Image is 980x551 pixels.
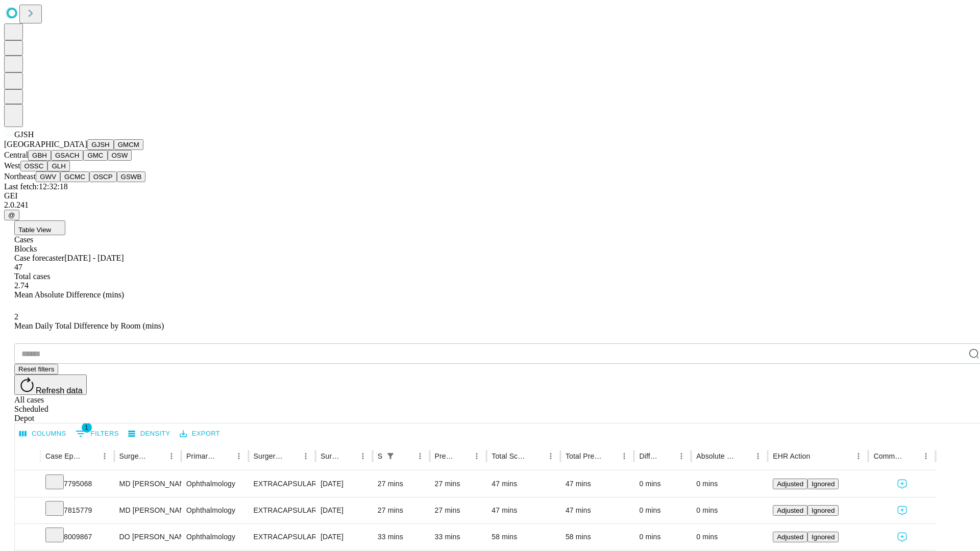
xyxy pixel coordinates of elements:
button: Sort [529,449,544,463]
div: MD [PERSON_NAME] [119,497,176,523]
div: 2.0.241 [4,201,976,210]
button: Sort [603,449,617,463]
div: EXTRACAPSULAR CATARACT REMOVAL WITH [MEDICAL_DATA] [254,471,310,497]
div: 33 mins [378,524,425,550]
button: Menu [544,449,558,463]
span: West [4,161,20,170]
button: Adjusted [773,532,807,542]
div: 7795068 [45,471,109,497]
button: Menu [851,449,866,463]
div: 0 mins [639,471,686,497]
button: Sort [455,449,470,463]
div: 47 mins [566,471,629,497]
span: @ [8,211,15,219]
div: DO [PERSON_NAME] [119,524,176,550]
button: Sort [737,449,751,463]
button: OSW [108,150,132,161]
button: Menu [674,449,689,463]
span: Case forecaster [14,254,64,262]
div: Ophthalmology [186,497,243,523]
span: Last fetch: 12:32:18 [4,182,68,191]
button: Show filters [383,449,398,463]
span: 2.74 [14,281,29,290]
button: Density [126,426,173,442]
div: Total Scheduled Duration [492,452,528,460]
button: GJSH [87,139,114,150]
div: 7815779 [45,497,109,523]
div: 8009867 [45,524,109,550]
button: Menu [356,449,370,463]
div: Predicted In Room Duration [435,452,455,460]
button: OSSC [20,161,48,171]
div: [DATE] [321,497,367,523]
button: Sort [904,449,919,463]
div: 1 active filter [383,449,398,463]
span: Adjusted [777,480,803,488]
button: Menu [617,449,631,463]
button: Ignored [807,532,839,542]
div: 0 mins [639,497,686,523]
button: Adjusted [773,505,807,516]
button: Expand [20,475,35,493]
span: Ignored [812,480,835,488]
button: Sort [399,449,413,463]
button: Menu [751,449,765,463]
div: 0 mins [696,471,763,497]
button: GMC [83,150,107,161]
button: Menu [97,449,112,463]
span: 47 [14,263,22,271]
button: Expand [20,502,35,520]
div: EXTRACAPSULAR CATARACT REMOVAL WITH [MEDICAL_DATA] [254,524,310,550]
span: Table View [18,226,51,234]
button: Menu [413,449,427,463]
button: Select columns [17,426,69,442]
span: Adjusted [777,507,803,514]
div: Surgery Name [254,452,283,460]
button: Sort [83,449,97,463]
button: Menu [470,449,484,463]
div: EXTRACAPSULAR CATARACT REMOVAL WITH [MEDICAL_DATA] [254,497,310,523]
button: Menu [232,449,246,463]
button: OSCP [89,171,117,182]
button: Table View [14,220,65,235]
span: 1 [82,422,92,433]
div: Comments [873,452,903,460]
button: Expand [20,529,35,546]
div: Ophthalmology [186,524,243,550]
span: [GEOGRAPHIC_DATA] [4,140,87,148]
div: 58 mins [492,524,555,550]
button: GLH [47,161,69,171]
div: EHR Action [773,452,810,460]
div: 27 mins [378,471,425,497]
span: Adjusted [777,533,803,541]
div: 47 mins [492,497,555,523]
button: Menu [919,449,933,463]
div: [DATE] [321,524,367,550]
span: 2 [14,312,18,321]
button: Export [177,426,223,442]
button: Adjusted [773,479,807,489]
div: Case Epic Id [45,452,82,460]
div: 47 mins [566,497,629,523]
button: Sort [217,449,232,463]
span: Ignored [812,533,835,541]
button: Ignored [807,505,839,516]
button: Sort [811,449,825,463]
button: GSACH [51,150,83,161]
div: Scheduled In Room Duration [378,452,382,460]
button: Sort [660,449,674,463]
div: 27 mins [435,497,482,523]
div: [DATE] [321,471,367,497]
button: Sort [284,449,299,463]
div: 58 mins [566,524,629,550]
div: GEI [4,191,976,201]
div: Surgery Date [321,452,340,460]
button: Sort [150,449,164,463]
div: 33 mins [435,524,482,550]
button: Show filters [73,425,121,442]
div: 0 mins [696,524,763,550]
div: Ophthalmology [186,471,243,497]
span: Central [4,151,28,159]
div: 27 mins [378,497,425,523]
div: Total Predicted Duration [566,452,602,460]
